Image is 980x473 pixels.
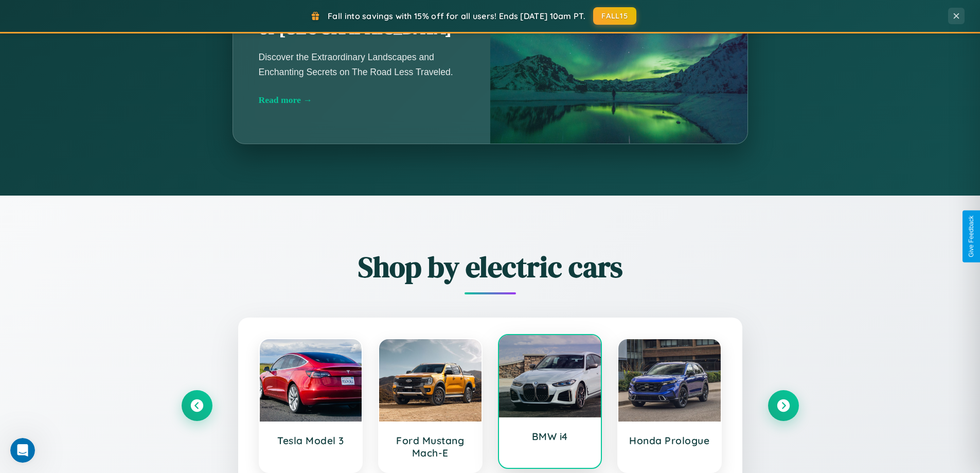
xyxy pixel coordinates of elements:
p: Discover the Extraordinary Landscapes and Enchanting Secrets on The Road Less Traveled. [259,50,465,79]
h3: Tesla Model 3 [270,434,352,447]
button: FALL15 [593,7,636,25]
h2: Shop by electric cars [182,247,799,287]
h3: Honda Prologue [629,434,710,447]
span: Fall into savings with 15% off for all users! Ends [DATE] 10am PT. [328,11,585,21]
h3: BMW i4 [509,430,591,443]
div: Read more → [259,95,465,106]
div: Give Feedback [968,216,975,257]
h3: Ford Mustang Mach-E [389,434,471,459]
iframe: Intercom live chat [10,438,35,463]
